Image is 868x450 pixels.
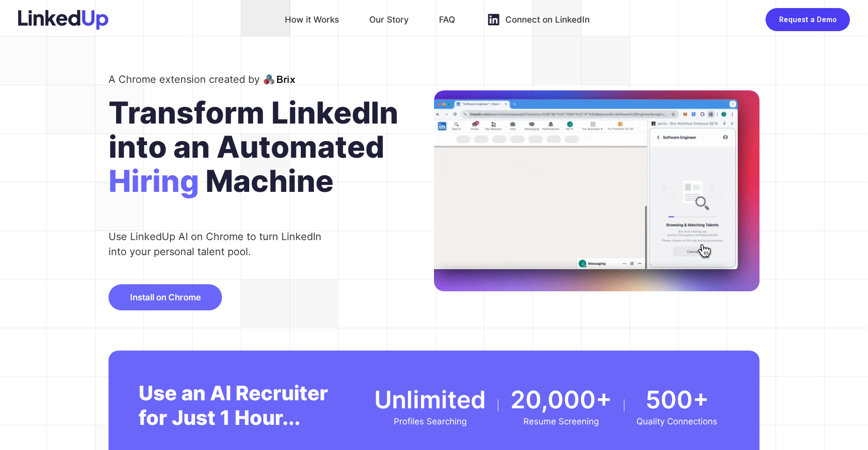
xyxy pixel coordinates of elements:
[205,164,334,209] span: Machine
[374,416,486,426] div: Profiles Searching
[130,292,201,302] span: Install on Chrome
[510,416,612,426] div: Resume Screening
[139,381,339,430] div: Use an AI Recruiter for Just 1 Hour...
[108,130,434,164] div: into an Automated
[636,416,717,426] div: Quality Connections
[374,385,486,414] div: Unlimited
[439,12,455,28] div: FAQ
[505,12,590,28] div: Connect on LinkedIn
[108,95,434,130] div: Transform LinkedIn
[636,385,717,414] div: 500+
[485,12,501,28] img: linkedin
[369,12,409,28] div: Our Story
[766,8,850,31] button: Request a Demo
[108,229,331,259] div: Use LinkedUp AI on Chrome to turn LinkedIn into your personal talent pool.
[108,71,260,87] div: A Chrome extension created by
[285,12,339,28] div: How it Works
[108,164,199,209] span: Hiring
[434,90,759,292] img: bg
[264,73,295,85] img: brix
[510,385,612,414] div: 20,000+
